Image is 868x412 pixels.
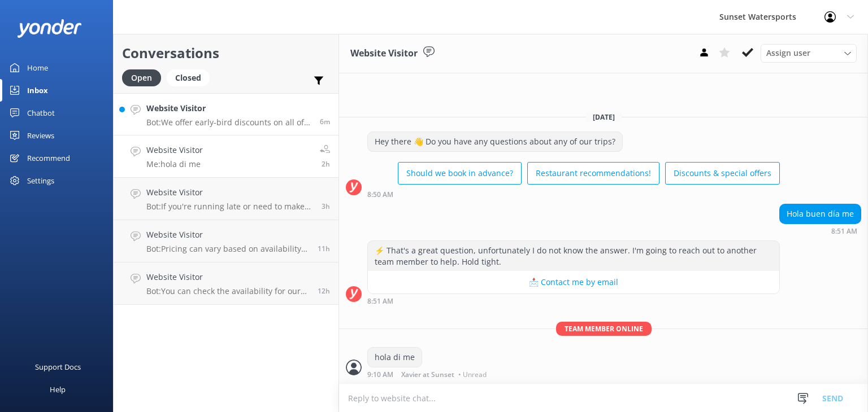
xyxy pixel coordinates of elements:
[367,191,393,198] strong: 8:50 AM
[146,144,203,156] h4: Website Visitor
[398,162,522,185] button: Should we book in advance?
[350,46,418,61] h3: Website Visitor
[368,132,622,151] div: Hey there 👋 Do you have any questions about any of our trips?
[27,102,55,124] div: Chatbot
[50,378,66,401] div: Help
[146,286,309,296] p: Bot: You can check the availability for our sunset cruises and book your spot at [URL][DOMAIN_NAM...
[401,371,454,378] span: Xavier at Sunset
[122,71,167,84] a: Open
[779,227,861,235] div: Sep 15 2025 07:51am (UTC -05:00) America/Cancun
[322,201,330,211] span: Sep 15 2025 06:25am (UTC -05:00) America/Cancun
[318,244,330,253] span: Sep 14 2025 10:42pm (UTC -05:00) America/Cancun
[458,371,487,378] span: • Unread
[367,190,780,198] div: Sep 15 2025 07:50am (UTC -05:00) America/Cancun
[114,262,338,305] a: Website VisitorBot:You can check the availability for our sunset cruises and book your spot at [U...
[114,178,338,220] a: Website VisitorBot:If you're running late or need to make changes to your reservation, please giv...
[17,19,82,38] img: yonder-white-logo.png
[114,93,338,135] a: Website VisitorBot:We offer early-bird discounts on all of our morning trips. When you book direc...
[146,201,313,212] p: Bot: If you're running late or need to make changes to your reservation, please give our office a...
[146,186,313,199] h4: Website Visitor
[27,169,54,192] div: Settings
[146,102,311,115] h4: Website Visitor
[831,228,857,235] strong: 8:51 AM
[367,370,489,378] div: Sep 15 2025 08:10am (UTC -05:00) America/Cancun
[586,112,622,122] span: [DATE]
[122,69,161,86] div: Open
[665,162,780,185] button: Discounts & special offers
[320,117,330,126] span: Sep 15 2025 10:06am (UTC -05:00) America/Cancun
[167,71,215,84] a: Closed
[322,159,330,169] span: Sep 15 2025 08:10am (UTC -05:00) America/Cancun
[556,322,652,336] span: Team member online
[35,356,81,378] div: Support Docs
[27,147,70,169] div: Recommend
[27,79,48,102] div: Inbox
[146,117,311,128] p: Bot: We offer early-bird discounts on all of our morning trips. When you book direct, we guarante...
[146,271,309,283] h4: Website Visitor
[780,204,861,223] div: Hola buen día me
[367,298,393,305] strong: 8:51 AM
[368,271,779,293] button: 📩 Contact me by email
[527,162,659,185] button: Restaurant recommendations!
[27,56,48,79] div: Home
[368,241,779,271] div: ⚡ That's a great question, unfortunately I do not know the answer. I'm going to reach out to anot...
[146,159,203,169] p: Me: hola di me
[27,124,54,147] div: Reviews
[122,42,330,64] h2: Conversations
[146,229,309,241] h4: Website Visitor
[367,371,393,378] strong: 9:10 AM
[146,244,309,254] p: Bot: Pricing can vary based on availability and seasonality. If you're seeing a different price a...
[368,348,422,367] div: hola di me
[761,44,857,62] div: Assign User
[114,220,338,262] a: Website VisitorBot:Pricing can vary based on availability and seasonality. If you're seeing a dif...
[318,286,330,296] span: Sep 14 2025 09:50pm (UTC -05:00) America/Cancun
[766,47,810,59] span: Assign user
[114,135,338,178] a: Website VisitorMe:hola di me2h
[367,297,780,305] div: Sep 15 2025 07:51am (UTC -05:00) America/Cancun
[167,69,210,86] div: Closed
